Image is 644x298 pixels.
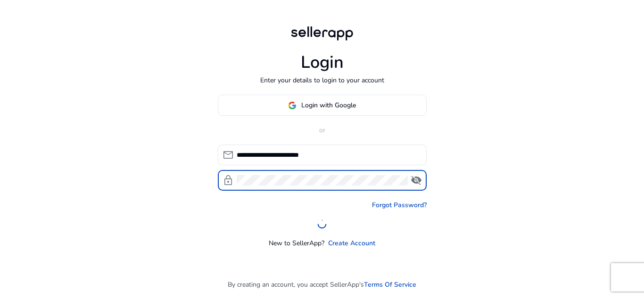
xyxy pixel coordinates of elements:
button: Login with Google [218,95,427,116]
p: Enter your details to login to your account [260,75,384,85]
p: or [218,125,427,135]
span: Login with Google [301,100,356,110]
h1: Login [301,52,344,72]
a: Create Account [328,238,375,248]
img: google-logo.svg [288,101,297,110]
a: Terms Of Service [364,280,416,290]
span: mail [223,149,234,161]
a: Forgot Password? [372,200,427,210]
span: visibility_off [411,175,422,186]
p: New to SellerApp? [269,238,324,248]
span: lock [223,175,234,186]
